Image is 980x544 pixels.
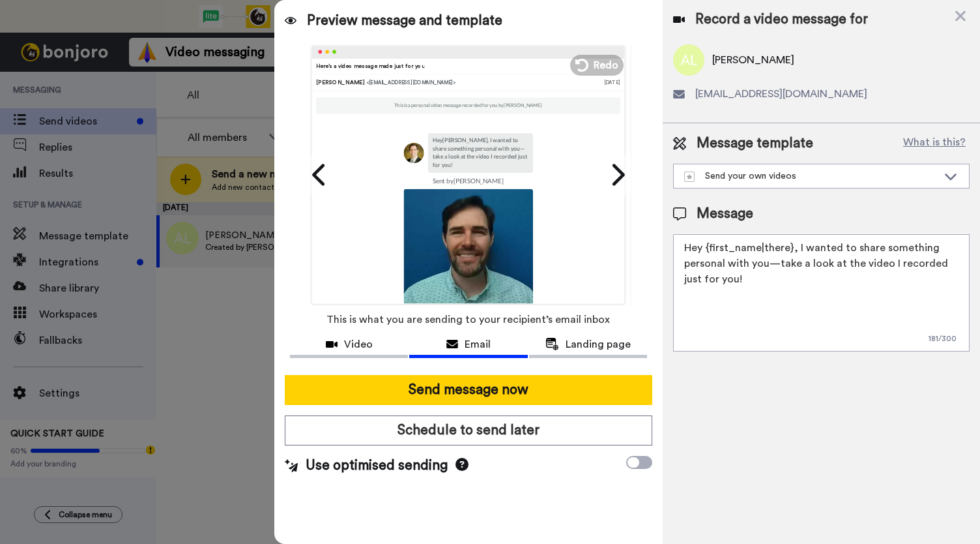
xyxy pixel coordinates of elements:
p: Hey [PERSON_NAME] , I wanted to share something personal with you—take a look at the video I reco... [433,136,528,169]
span: Message template [697,134,813,153]
button: Schedule to send later [285,416,652,446]
span: This is what you are sending to your recipient’s email inbox [326,305,610,334]
span: Landing page [566,337,631,352]
td: Sent by [PERSON_NAME] [404,172,533,189]
span: Message [697,204,753,224]
img: Z [404,189,533,318]
button: What is this? [899,134,970,153]
textarea: Hey {first_name|there}, I wanted to share something personal with you—take a look at the video I ... [673,234,970,352]
span: Video [344,337,373,352]
img: 0325f0c0-1588-4007-a822-bc10f457556d-1591847190.jpg [404,143,424,163]
button: Send message now [285,375,652,405]
span: Email [465,337,491,352]
img: demo-template.svg [684,172,695,182]
span: Use optimised sending [306,456,448,476]
div: Send your own videos [684,170,938,183]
